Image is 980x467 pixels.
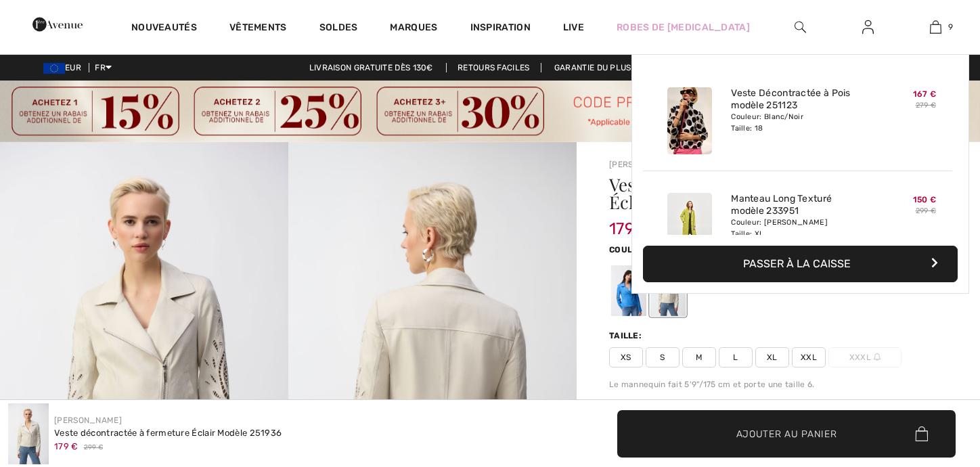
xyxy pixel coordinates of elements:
div: Couleur: Blanc/Noir Taille: 18 [731,112,864,133]
span: Ajouter au panier [736,426,837,441]
span: EUR [43,63,87,72]
span: XXL [792,347,826,368]
a: 9 [902,19,968,35]
s: 279 € [916,101,937,110]
span: 167 € [913,89,937,99]
a: [PERSON_NAME] [54,416,122,425]
a: Retours faciles [446,63,541,72]
span: 179 € [609,206,651,238]
span: S [646,347,680,368]
div: Le mannequin fait 5'9"/175 cm et porte une taille 6. [609,378,948,391]
img: ring-m.svg [874,353,881,360]
span: 150 € [913,195,937,204]
span: 299 € [84,443,104,453]
img: Mes infos [862,19,874,35]
img: Manteau Long Texturé modèle 233951 [667,193,712,260]
img: Veste D&eacute;contract&eacute;e &agrave; Fermeture &Eacute;clair mod&egrave;le 251936 [8,403,49,464]
button: Ajouter au panier [617,410,956,458]
img: recherche [795,19,806,35]
a: Manteau Long Texturé modèle 233951 [731,193,864,217]
span: FR [95,63,112,72]
img: Euro [43,63,65,74]
a: Live [563,20,584,35]
a: Se connecter [851,19,885,36]
span: L [719,347,753,368]
a: Garantie du plus bas prix [543,63,682,72]
img: Bag.svg [915,426,928,441]
img: Veste Décontractée à Pois modèle 251123 [667,87,712,154]
span: 9 [948,21,953,33]
span: Inspiration [470,22,531,36]
a: [PERSON_NAME] [609,160,677,169]
div: Coastal blue [611,265,646,316]
span: XL [755,347,789,368]
a: Veste Décontractée à Pois modèle 251123 [731,87,864,112]
h1: Veste décontractée à fermeture Éclair Modèle 251936 [609,176,891,211]
a: Robes de [MEDICAL_DATA] [617,20,750,35]
img: 1ère Avenue [32,11,83,38]
a: Nouveautés [131,22,197,36]
a: Vêtements [229,22,287,36]
span: XS [609,347,643,368]
iframe: Ouvre un widget dans lequel vous pouvez trouver plus d’informations [894,365,966,399]
a: Soldes [319,22,358,36]
img: Mon panier [930,19,941,35]
div: Couleur: [PERSON_NAME] Taille: XL [731,217,864,239]
a: Livraison gratuite dès 130€ [298,63,444,72]
a: Marques [390,22,437,36]
span: XXXL [828,347,901,368]
s: 299 € [916,206,937,215]
div: Veste décontractée à fermeture Éclair Modèle 251936 [54,426,282,440]
span: M [682,347,716,368]
div: Moonstone [650,265,686,316]
span: 179 € [54,441,79,451]
div: Taille: [609,330,644,342]
button: Passer à la caisse [643,246,958,282]
span: Couleur: [609,245,652,254]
